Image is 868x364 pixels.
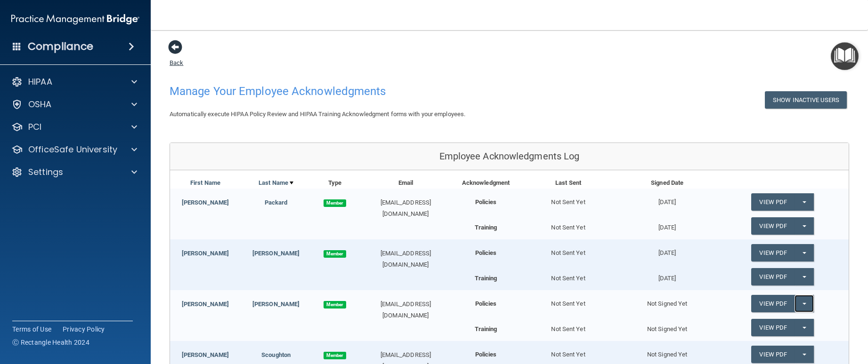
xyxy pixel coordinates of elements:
div: Not Signed Yet [618,341,717,360]
a: Privacy Policy [63,324,105,334]
div: Not Sent Yet [519,239,618,259]
a: View PDF [751,346,795,363]
a: OSHA [11,99,137,110]
div: [EMAIL_ADDRESS][DOMAIN_NAME] [358,248,453,270]
div: [DATE] [618,239,717,259]
span: Member [324,199,346,207]
img: PMB logo [11,10,139,29]
a: [PERSON_NAME] [182,199,229,206]
a: [PERSON_NAME] [182,301,229,308]
a: Back [170,48,183,66]
h4: Compliance [28,40,93,53]
a: View PDF [751,295,795,312]
a: First Name [190,177,220,189]
div: Acknowledgment [453,177,519,189]
a: [PERSON_NAME] [252,301,300,308]
a: [PERSON_NAME] [252,250,300,257]
a: View PDF [751,217,795,235]
div: Employee Acknowledgments Log [170,143,849,170]
p: PCI [28,121,41,133]
a: Scoughton [261,351,291,358]
a: [PERSON_NAME] [182,250,229,257]
a: Packard [265,199,288,206]
p: OSHA [28,99,52,110]
div: Not Signed Yet [618,290,717,309]
span: Automatically execute HIPAA Policy Review and HIPAA Training Acknowledgment forms with your emplo... [170,111,465,118]
div: Last Sent [519,177,618,189]
div: [DATE] [618,268,717,284]
a: View PDF [751,244,795,261]
b: Training [475,325,497,332]
span: Member [324,352,346,359]
h4: Manage Your Employee Acknowledgments [170,85,560,97]
div: Not Sent Yet [519,341,618,360]
div: Not Signed Yet [618,319,717,335]
div: Not Sent Yet [519,189,618,208]
a: View PDF [751,268,795,285]
b: Policies [475,351,497,358]
span: Ⓒ Rectangle Health 2024 [12,338,89,347]
div: Type [311,177,358,189]
a: [PERSON_NAME] [182,351,229,358]
p: Settings [28,166,63,178]
div: Signed Date [618,177,717,189]
a: Settings [11,166,137,178]
a: View PDF [751,193,795,211]
div: Not Sent Yet [519,268,618,284]
iframe: Drift Widget Chat Controller [821,299,857,335]
div: Not Sent Yet [519,217,618,233]
div: [EMAIL_ADDRESS][DOMAIN_NAME] [358,299,453,321]
a: Last Name [259,177,293,189]
a: HIPAA [11,76,137,87]
div: [DATE] [618,217,717,233]
div: Not Sent Yet [519,290,618,309]
div: [EMAIL_ADDRESS][DOMAIN_NAME] [358,197,453,220]
b: Policies [475,300,497,307]
a: OfficeSafe University [11,144,137,155]
button: Show Inactive Users [765,91,847,109]
p: OfficeSafe University [28,144,117,155]
a: View PDF [751,319,795,336]
p: HIPAA [28,76,52,87]
a: PCI [11,121,137,133]
b: Policies [475,249,497,256]
button: Open Resource Center [831,42,859,70]
div: Not Sent Yet [519,319,618,335]
span: Member [324,301,346,309]
a: Terms of Use [12,324,51,334]
span: Member [324,250,346,258]
b: Policies [475,198,497,206]
b: Training [475,275,497,282]
b: Training [475,224,497,231]
div: Email [358,177,453,189]
div: [DATE] [618,189,717,208]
